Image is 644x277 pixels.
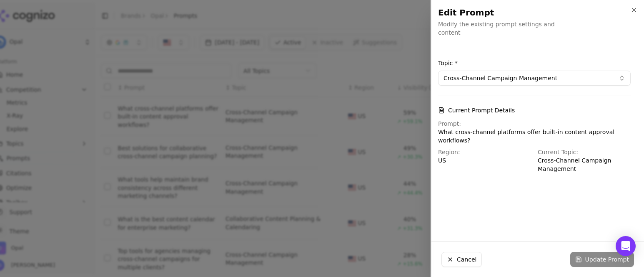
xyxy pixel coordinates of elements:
h4: Current Prompt Details [438,106,631,114]
p: Cross-Channel Campaign Management [538,156,631,173]
label: Topic * [438,59,631,67]
span: Prompt: [438,120,461,127]
span: Region: [438,149,460,155]
button: Cancel [441,252,482,267]
h2: Edit Prompt [438,7,637,18]
p: Modify the existing prompt settings and content [438,20,572,37]
span: Current Topic: [538,149,578,155]
p: What cross-channel platforms offer built-in content approval workflows? [438,128,631,145]
button: Cross-Channel Campaign Management [438,71,631,86]
p: US [438,156,531,165]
